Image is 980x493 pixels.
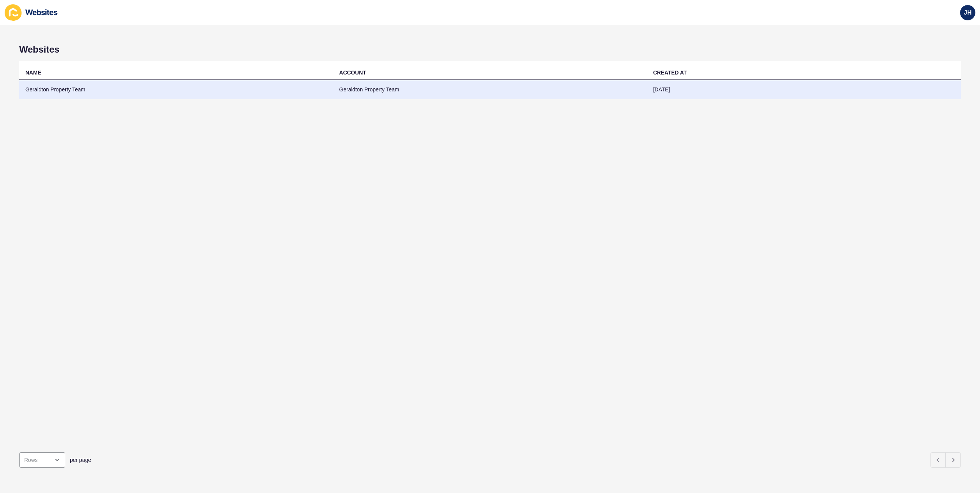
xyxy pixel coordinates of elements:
[653,69,687,76] div: CREATED AT
[964,9,972,17] span: JH
[19,44,961,55] h1: Websites
[19,452,65,468] div: open menu
[333,80,647,99] td: Geraldton Property Team
[70,456,91,464] span: per page
[339,69,366,76] div: ACCOUNT
[19,80,333,99] td: Geraldton Property Team
[647,80,961,99] td: [DATE]
[25,69,41,76] div: NAME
